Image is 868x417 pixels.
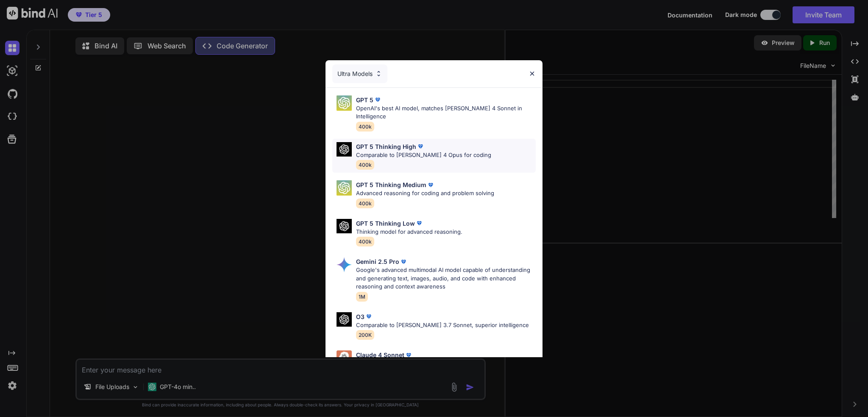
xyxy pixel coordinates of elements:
p: Google's advanced multimodal AI model capable of understanding and generating text, images, audio... [356,266,536,291]
p: GPT 5 Thinking Medium [356,180,426,189]
img: premium [404,351,413,359]
img: premium [415,219,423,227]
p: GPT 5 Thinking Low [356,219,415,228]
img: Pick Models [337,219,352,234]
span: 200K [356,330,374,340]
span: 400k [356,199,374,208]
p: Thinking model for advanced reasoning. [356,228,462,236]
img: Pick Models [375,70,382,77]
img: premium [426,181,435,189]
img: premium [416,142,425,151]
p: Comparable to [PERSON_NAME] 3.7 Sonnet, superior intelligence [356,321,529,330]
span: 400k [356,237,374,246]
p: OpenAI's best AI model, matches [PERSON_NAME] 4 Sonnet in Intelligence [356,104,536,121]
img: Pick Models [337,180,352,196]
span: 400k [356,122,374,132]
div: Ultra Models [332,64,387,83]
img: Pick Models [337,95,352,111]
p: Gemini 2.5 Pro [356,257,399,266]
p: Claude 4 Sonnet [356,350,404,359]
p: Comparable to [PERSON_NAME] 4 Opus for coding [356,151,491,160]
p: Advanced reasoning for coding and problem solving [356,189,494,198]
img: close [529,70,536,77]
span: 1M [356,292,368,302]
p: GPT 5 [356,95,373,104]
img: Pick Models [337,312,352,327]
img: Pick Models [337,142,352,157]
p: GPT 5 Thinking High [356,142,416,151]
img: premium [399,257,408,266]
span: 400k [356,160,374,170]
img: premium [364,312,373,321]
img: Pick Models [337,257,352,272]
img: premium [373,95,382,104]
img: Pick Models [337,350,352,366]
p: O3 [356,312,364,321]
